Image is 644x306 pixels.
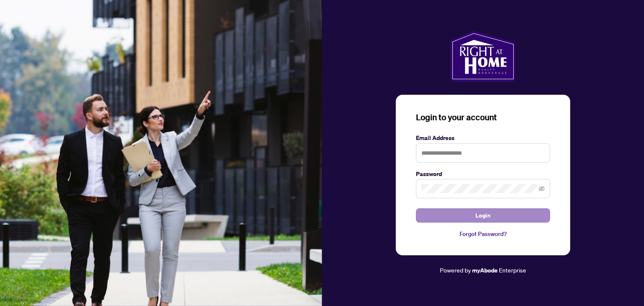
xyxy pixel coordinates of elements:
img: ma-logo [450,31,515,81]
span: eye-invisible [539,186,545,192]
label: Password [416,169,550,179]
a: Forgot Password? [416,229,550,239]
span: Login [475,209,491,222]
button: Login [416,208,550,223]
span: Powered by [440,266,471,274]
a: myAbode [472,266,498,275]
h3: Login to your account [416,112,550,123]
label: Email Address [416,133,550,143]
span: Enterprise [499,266,526,274]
